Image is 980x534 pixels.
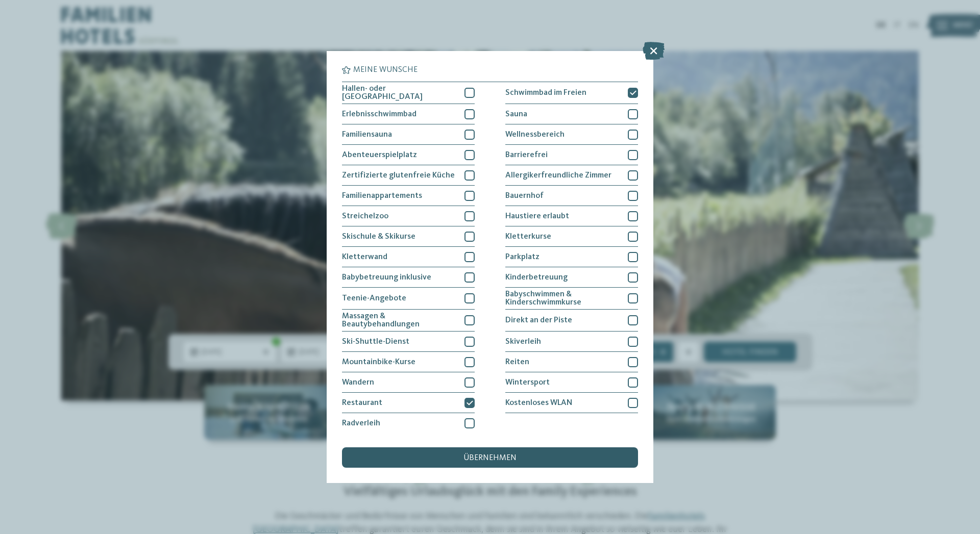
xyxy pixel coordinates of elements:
[505,290,620,307] span: Babyschwimmen & Kinderschwimmkurse
[342,233,415,241] span: Skischule & Skikurse
[505,378,550,387] span: Wintersport
[342,294,406,302] span: Teenie-Angebote
[505,253,540,261] span: Parkplatz
[505,358,529,366] span: Reiten
[463,454,517,462] span: übernehmen
[342,212,388,220] span: Streichelzoo
[342,273,431,282] span: Babybetreuung inklusive
[505,131,565,139] span: Wellnessbereich
[505,273,568,282] span: Kinderbetreuung
[342,192,422,200] span: Familienappartements
[505,192,544,200] span: Bauernhof
[505,233,551,241] span: Kletterkurse
[342,338,409,346] span: Ski-Shuttle-Dienst
[342,85,457,101] span: Hallen- oder [GEOGRAPHIC_DATA]
[342,358,415,366] span: Mountainbike-Kurse
[342,131,392,139] span: Familiensauna
[505,212,569,220] span: Haustiere erlaubt
[505,110,527,118] span: Sauna
[342,419,380,427] span: Radverleih
[505,316,572,324] span: Direkt an der Piste
[505,399,572,407] span: Kostenloses WLAN
[505,171,611,180] span: Allergikerfreundliche Zimmer
[505,151,548,159] span: Barrierefrei
[342,110,416,118] span: Erlebnisschwimmbad
[353,66,418,74] span: Meine Wünsche
[342,253,387,261] span: Kletterwand
[505,338,541,346] span: Skiverleih
[342,378,374,387] span: Wandern
[505,89,586,97] span: Schwimmbad im Freien
[342,171,455,180] span: Zertifizierte glutenfreie Küche
[342,399,382,407] span: Restaurant
[342,312,457,328] span: Massagen & Beautybehandlungen
[342,151,417,159] span: Abenteuerspielplatz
